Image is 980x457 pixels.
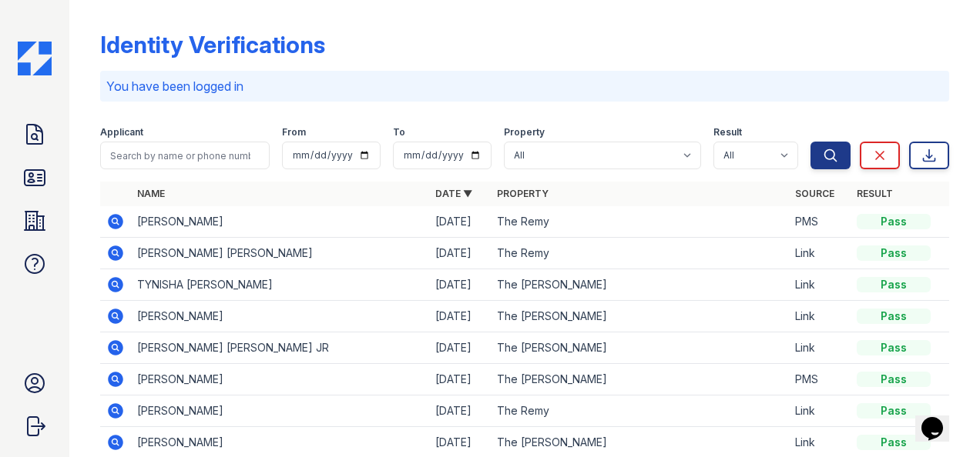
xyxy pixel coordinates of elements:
[100,126,143,138] label: Applicant
[857,340,931,355] div: Pass
[789,332,851,364] td: Link
[100,31,325,58] div: Identity Verifications
[491,395,789,427] td: The Remy
[282,126,306,138] label: From
[131,364,429,395] td: [PERSON_NAME]
[429,269,491,301] td: [DATE]
[857,214,931,229] div: Pass
[131,238,429,269] td: [PERSON_NAME] [PERSON_NAME]
[857,403,931,419] div: Pass
[857,277,931,292] div: Pass
[491,206,789,238] td: The Remy
[131,332,429,364] td: [PERSON_NAME] [PERSON_NAME] JR
[429,238,491,269] td: [DATE]
[789,206,851,238] td: PMS
[131,395,429,427] td: [PERSON_NAME]
[131,206,429,238] td: [PERSON_NAME]
[491,238,789,269] td: The Remy
[857,245,931,261] div: Pass
[795,188,834,199] a: Source
[131,269,429,301] td: TYNISHA [PERSON_NAME]
[497,188,549,199] a: Property
[18,42,52,75] img: CE_Icon_Blue-c292c112584629df590d857e76928e9f676e5b41ef8f769ba2f05ee15b207248.png
[491,332,789,364] td: The [PERSON_NAME]
[429,332,491,364] td: [DATE]
[131,301,429,332] td: [PERSON_NAME]
[491,364,789,395] td: The [PERSON_NAME]
[429,206,491,238] td: [DATE]
[857,188,893,199] a: Result
[429,364,491,395] td: [DATE]
[137,188,165,199] a: Name
[429,301,491,332] td: [DATE]
[429,395,491,427] td: [DATE]
[789,301,851,332] td: Link
[504,126,545,138] label: Property
[491,269,789,301] td: The [PERSON_NAME]
[713,126,742,138] label: Result
[491,301,789,332] td: The [PERSON_NAME]
[100,142,270,169] input: Search by name or phone number
[857,435,931,450] div: Pass
[435,188,472,199] a: Date ▼
[789,238,851,269] td: Link
[789,364,851,395] td: PMS
[915,395,965,442] iframe: chat widget
[393,126,405,138] label: To
[106,77,943,95] p: You have been logged in
[857,372,931,387] div: Pass
[857,309,931,324] div: Pass
[789,269,851,301] td: Link
[789,395,851,427] td: Link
